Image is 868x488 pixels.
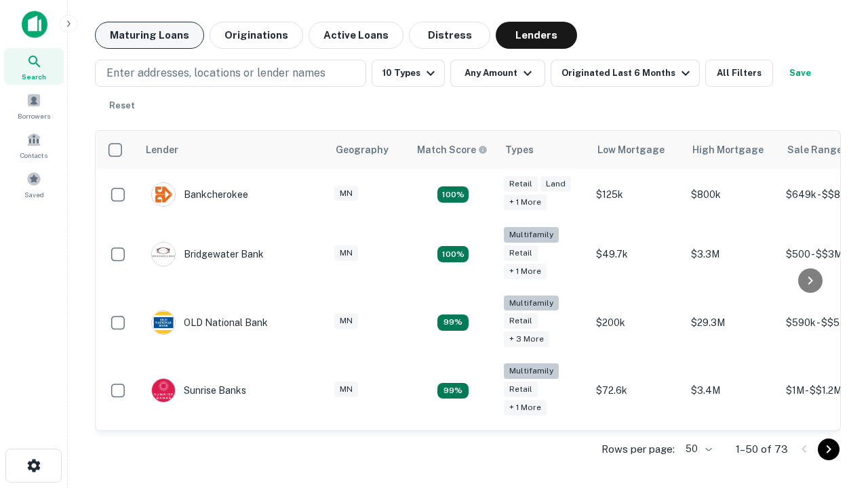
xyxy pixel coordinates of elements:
[106,65,325,81] p: Enter addresses, locations or lender names
[417,142,485,157] h6: Match Score
[4,166,64,203] a: Saved
[409,131,497,169] th: Capitalize uses an advanced AI algorithm to match your search with the best lender. The match sco...
[504,363,559,379] div: Multifamily
[336,142,389,158] div: Geography
[504,382,538,397] div: Retail
[684,169,779,220] td: $800k
[210,22,303,49] button: Originations
[504,296,559,311] div: Multifamily
[497,131,589,169] th: Types
[24,189,44,200] span: Saved
[152,311,175,334] img: picture
[151,182,248,207] div: Bankcherokee
[4,48,64,85] a: Search
[95,60,366,87] button: Enter addresses, locations or lender names
[684,289,779,357] td: $29.3M
[504,264,547,279] div: + 1 more
[692,142,764,158] div: High Mortgage
[95,22,204,49] button: Maturing Loans
[601,441,675,457] p: Rows per page:
[372,60,445,87] button: 10 Types
[334,382,358,397] div: MN
[589,131,684,169] th: Low Mortgage
[504,331,549,347] div: + 3 more
[778,60,822,87] button: Save your search to get updates of matches that match your search criteria.
[20,150,47,161] span: Contacts
[589,169,684,220] td: $125k
[705,60,773,87] button: All Filters
[4,127,64,163] a: Contacts
[151,378,246,403] div: Sunrise Banks
[551,60,700,87] button: Originated Last 6 Months
[152,379,175,402] img: picture
[417,142,488,157] div: Capitalize uses an advanced AI algorithm to match your search with the best lender. The match sco...
[152,243,175,266] img: picture
[437,246,469,262] div: Matching Properties: 20, hasApolloMatch: undefined
[589,357,684,425] td: $72.6k
[437,383,469,399] div: Matching Properties: 11, hasApolloMatch: undefined
[309,22,403,49] button: Active Loans
[152,183,175,206] img: picture
[504,227,559,243] div: Multifamily
[334,313,358,329] div: MN
[151,310,268,335] div: OLD National Bank
[589,289,684,357] td: $200k
[437,186,469,203] div: Matching Properties: 16, hasApolloMatch: undefined
[561,65,694,81] div: Originated Last 6 Months
[504,400,547,415] div: + 1 more
[504,195,547,210] div: + 1 more
[328,131,409,169] th: Geography
[100,92,144,119] button: Reset
[334,186,358,201] div: MN
[540,176,571,192] div: Land
[684,357,779,425] td: $3.4M
[504,245,538,261] div: Retail
[736,441,788,457] p: 1–50 of 73
[146,142,178,158] div: Lender
[138,131,328,169] th: Lender
[409,22,490,49] button: Distress
[787,142,842,158] div: Sale Range
[334,245,358,261] div: MN
[437,314,469,331] div: Matching Properties: 11, hasApolloMatch: undefined
[18,110,50,121] span: Borrowers
[450,60,545,87] button: Any Amount
[800,336,868,401] iframe: Chat Widget
[4,87,64,124] a: Borrowers
[22,71,46,82] span: Search
[589,220,684,289] td: $49.7k
[680,439,714,459] div: 50
[504,313,538,329] div: Retail
[151,242,264,266] div: Bridgewater Bank
[22,11,47,38] img: capitalize-icon.png
[505,142,534,158] div: Types
[684,131,779,169] th: High Mortgage
[597,142,665,158] div: Low Mortgage
[684,220,779,289] td: $3.3M
[496,22,577,49] button: Lenders
[504,176,538,192] div: Retail
[818,439,840,460] button: Go to next page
